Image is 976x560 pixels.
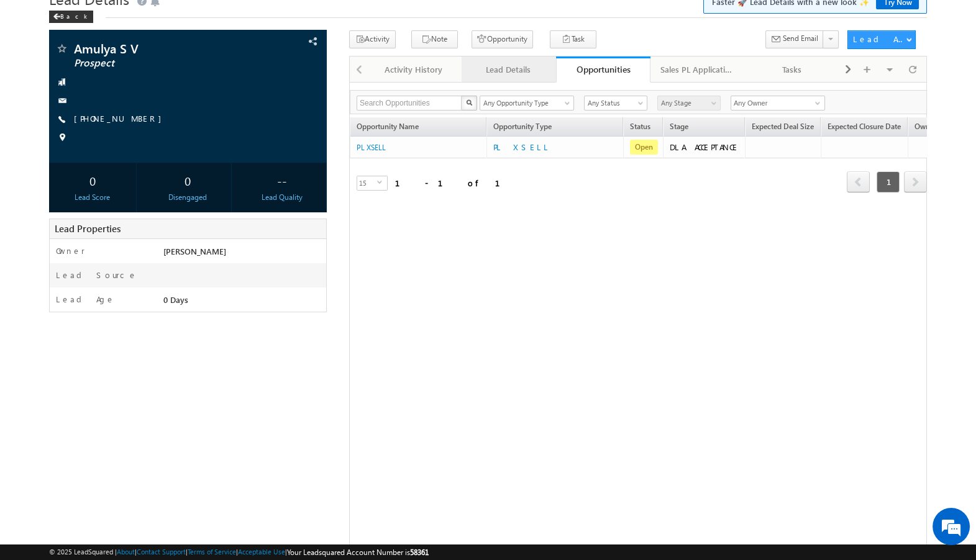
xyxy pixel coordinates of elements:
a: Activity History [367,56,462,83]
a: PL XSELL [493,140,618,155]
div: 0 [147,169,227,192]
span: select [377,179,387,185]
span: Open [630,140,658,155]
div: Lead Actions [853,34,906,45]
button: Send Email [765,30,824,48]
span: Stage [670,122,688,131]
a: Contact Support [137,548,186,556]
span: Any Stage [658,97,717,109]
button: Note [411,30,458,48]
div: DLA ACCEPTANCE [670,142,739,153]
div: Activity History [377,62,450,77]
span: Lead Properties [55,222,121,235]
a: Terms of Service [188,548,236,556]
a: Show All Items [808,97,824,109]
a: Stage [664,120,695,136]
a: Acceptable Use [238,548,285,556]
div: Chat with us now [65,65,209,81]
span: 1 [877,171,900,192]
em: Start Chat [169,382,226,399]
div: Lead Quality [242,192,322,203]
label: Owner [56,245,85,256]
div: 0 Days [160,294,326,311]
a: Opportunities [556,56,650,83]
div: 0 [52,169,133,192]
a: Status [624,120,663,136]
span: © 2025 LeadSquared | | | | | [49,546,429,558]
span: prev [847,171,870,192]
span: 15 [357,176,377,190]
div: Minimize live chat window [204,6,234,36]
a: Expected Deal Size [746,120,820,136]
button: Opportunity [472,30,533,48]
span: Expected Closure Date [828,122,901,131]
span: next [904,171,927,192]
span: Amulya S V [74,42,247,55]
a: Back [49,10,99,20]
span: Expected Deal Size [752,122,814,131]
input: Type to Search [731,96,825,111]
span: [PHONE_NUMBER] [74,113,168,125]
button: Activity [349,30,396,48]
div: 1 - 1 of 1 [395,176,515,190]
span: Your Leadsquared Account Number is [287,548,429,557]
span: Any Opportunity Type [480,97,566,109]
span: Send Email [783,33,818,44]
a: Any Opportunity Type [480,96,574,111]
a: Any Stage [657,96,721,111]
a: About [117,548,135,556]
a: prev [847,173,870,192]
span: Any Status [585,97,644,109]
a: PL XSELL [357,143,386,152]
button: Task [550,30,596,48]
span: Prospect [74,57,247,70]
a: Sales PL Application [650,56,745,83]
div: -- [242,169,322,192]
span: Opportunity Name [357,122,419,131]
textarea: Type your message and hit 'Enter' [16,115,227,372]
img: d_60004797649_company_0_60004797649 [21,65,52,81]
div: Tasks [755,62,829,77]
div: Back [49,11,93,23]
a: Expected Closure Date [821,120,907,136]
a: Opportunity Name [350,120,425,136]
label: Lead Age [56,294,115,305]
a: Tasks [746,56,840,83]
div: Disengaged [147,192,227,203]
span: Owner [914,122,936,131]
a: Any Status [584,96,647,111]
a: Lead Details [462,56,556,83]
div: Lead Details [472,62,545,77]
button: Lead Actions [847,30,916,49]
span: Opportunity Type [487,120,623,136]
span: [PERSON_NAME] [163,246,226,256]
img: Search [466,99,472,106]
a: next [904,173,927,192]
div: Lead Score [52,192,133,203]
div: Opportunities [565,63,641,75]
label: Lead Source [56,269,137,281]
div: Sales PL Application [660,62,734,77]
span: 58361 [410,548,429,557]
